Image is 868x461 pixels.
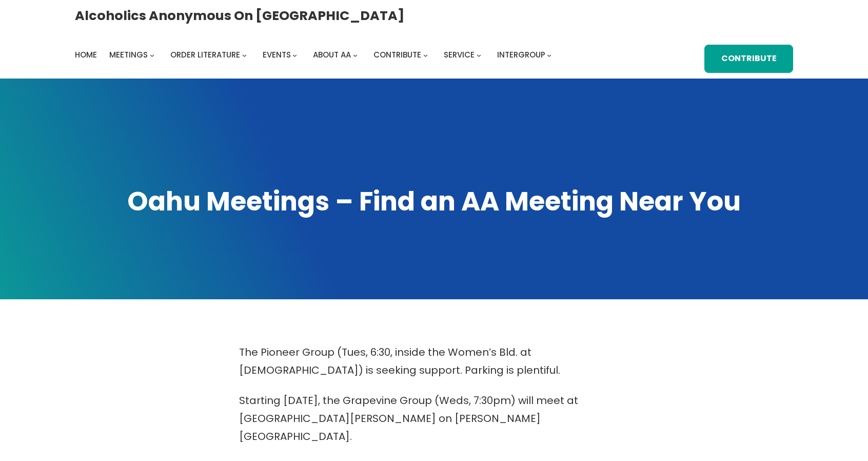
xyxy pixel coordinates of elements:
a: About AA [313,48,351,62]
a: Events [263,48,291,62]
p: Starting [DATE], the Grapevine Group (Weds, 7:30pm) will meet at [GEOGRAPHIC_DATA][PERSON_NAME] o... [239,392,629,446]
button: Contribute submenu [423,53,428,57]
nav: Intergroup [75,48,555,62]
span: About AA [313,49,351,60]
span: Home [75,49,97,60]
span: Service [444,49,475,60]
a: Contribute [704,45,793,73]
button: About AA submenu [353,53,358,57]
button: Intergroup submenu [547,53,551,57]
a: Intergroup [497,48,545,62]
h1: Oahu Meetings – Find an AA Meeting Near You [75,184,793,219]
span: Order Literature [170,49,240,60]
span: Events [263,49,291,60]
span: Contribute [373,49,421,60]
a: Alcoholics Anonymous on [GEOGRAPHIC_DATA] [75,4,404,27]
p: The Pioneer Group (Tues, 6:30, inside the Women’s Bld. at [DEMOGRAPHIC_DATA]) is seeking support.... [239,343,629,379]
span: Intergroup [497,49,545,60]
button: Meetings submenu [150,53,154,57]
button: Service submenu [477,53,481,57]
button: Events submenu [292,53,297,57]
a: Contribute [373,48,421,62]
a: Service [444,48,475,62]
a: Home [75,48,97,62]
a: Meetings [109,48,148,62]
span: Meetings [109,49,148,60]
button: Order Literature submenu [242,53,247,57]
